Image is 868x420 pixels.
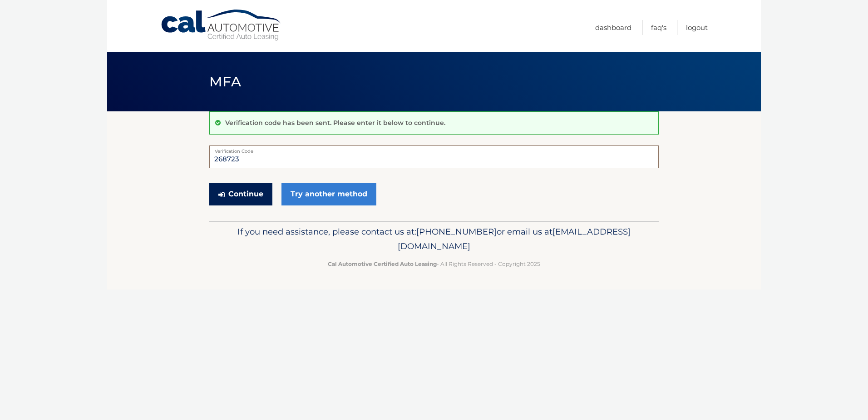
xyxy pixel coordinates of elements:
[209,183,272,205] button: Continue
[215,259,653,269] p: - All Rights Reserved - Copyright 2025
[651,20,666,35] a: FAQ's
[160,9,283,41] a: Cal Automotive
[209,73,241,90] span: MFA
[416,226,497,237] span: [PHONE_NUMBER]
[215,225,653,254] p: If you need assistance, please contact us at: or email us at
[398,226,631,251] span: [EMAIL_ADDRESS][DOMAIN_NAME]
[209,145,659,153] label: Verification Code
[281,183,376,205] a: Try another method
[686,20,708,35] a: Logout
[328,260,437,267] strong: Cal Automotive Certified Auto Leasing
[225,119,445,127] p: Verification code has been sent. Please enter it below to continue.
[209,145,659,168] input: Verification Code
[595,20,631,35] a: Dashboard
